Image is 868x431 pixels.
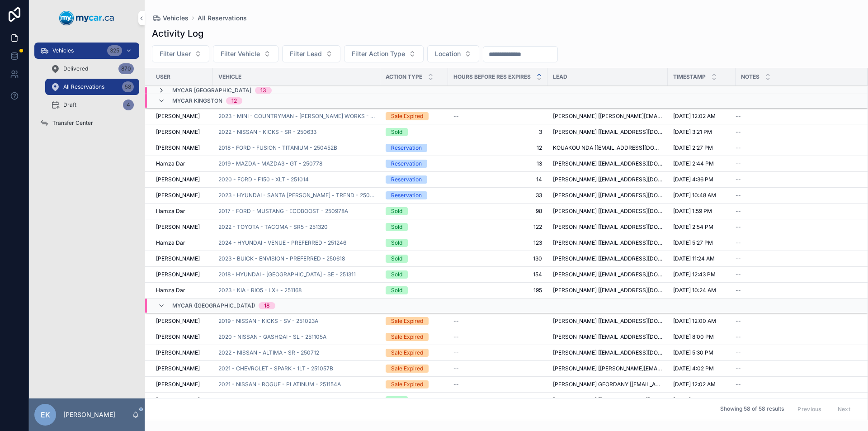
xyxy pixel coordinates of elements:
span: [DATE] 12:02 AM [673,113,716,120]
div: Sold [391,207,402,215]
a: 2023 - KIA - RIO5 - LX+ - 251168 [218,287,302,294]
div: 12 [231,97,237,104]
a: Vehicles [152,14,189,23]
span: Hamza Dar [156,208,185,215]
span: 2019 - NISSAN - KICKS - SV - 251023A [218,317,318,325]
div: Sale Expired [391,112,423,120]
span: Showing 58 of 58 results [720,406,784,413]
a: 2023 - HYUNDAI - SANTA [PERSON_NAME] - TREND - 250440 [218,192,375,199]
span: [PERSON_NAME] [[EMAIL_ADDRESS][DOMAIN_NAME]] [553,317,662,325]
span: -- [736,381,741,388]
span: [PERSON_NAME] [156,113,200,120]
span: [PERSON_NAME] [[PERSON_NAME][EMAIL_ADDRESS][DOMAIN_NAME]] [553,365,662,372]
a: 2023 - MINI - COUNTRYMAN - [PERSON_NAME] WORKS - 251351 [218,113,375,120]
span: [PERSON_NAME] [[EMAIL_ADDRESS][DOMAIN_NAME]] [553,208,662,215]
span: 14 [453,176,542,183]
span: 98 [453,208,542,215]
span: [PERSON_NAME] [156,271,200,278]
span: 2023 - SUBARU - CROSSTREK - OUTDOOR - 251221A [218,397,357,404]
span: Transfer Center [52,119,93,127]
span: -- [736,128,741,136]
a: Draft4 [45,97,139,113]
span: [PERSON_NAME] [[EMAIL_ADDRESS][DOMAIN_NAME]] [553,271,662,278]
div: Sold [391,286,402,294]
div: 870 [118,63,134,74]
a: 2019 - MAZDA - MAZDA3 - GT - 250778 [218,160,322,167]
a: 2022 - NISSAN - ALTIMA - SR - 250712 [218,349,319,356]
span: [PERSON_NAME] [[EMAIL_ADDRESS][DOMAIN_NAME]] [553,128,662,136]
span: [PERSON_NAME] [[EMAIL_ADDRESS][DOMAIN_NAME]] [553,349,662,356]
div: Reservation [391,144,422,152]
span: -- [453,349,459,356]
span: [DATE] 3:21 PM [673,128,712,136]
a: Transfer Center [34,115,139,131]
span: 123 [453,239,542,246]
span: -- [736,160,741,167]
span: [PERSON_NAME] [156,365,200,372]
a: All Reservations [198,14,247,23]
span: [DATE] 4:02 PM [673,365,714,372]
span: -- [736,144,741,152]
span: [PERSON_NAME] [156,128,200,136]
span: [DATE] 4:45 PM [673,397,714,404]
span: [PERSON_NAME] GEORDANY [[EMAIL_ADDRESS][DOMAIN_NAME]] [553,381,662,388]
span: [DATE] 11:24 AM [673,255,715,262]
a: All Reservations58 [45,79,139,95]
span: [PERSON_NAME] [156,349,200,356]
span: Hours Before Res Expires [453,73,531,81]
span: MyCar [GEOGRAPHIC_DATA] [172,87,251,94]
div: 4 [123,99,134,110]
span: Draft [63,101,76,109]
span: Hamza Dar [156,239,185,246]
span: [PERSON_NAME] [156,381,200,388]
span: -- [736,255,741,262]
span: -- [453,113,459,120]
span: [DATE] 2:54 PM [673,223,713,231]
span: [PERSON_NAME] [[EMAIL_ADDRESS][DOMAIN_NAME]] [553,176,662,183]
a: 2022 - TOYOTA - TACOMA - SR5 - 251320 [218,223,328,231]
span: [PERSON_NAME] [156,192,200,199]
span: 13 [453,160,542,167]
span: 2020 - NISSAN - QASHQAI - SL - 251105A [218,333,326,341]
button: Select Button [427,45,479,62]
div: Sold [391,270,402,279]
span: -- [736,176,741,183]
span: Filter User [160,49,191,58]
span: KOUAKOU NDA [[EMAIL_ADDRESS][DOMAIN_NAME]] [553,144,662,152]
span: [DATE] 12:00 AM [673,317,716,325]
span: 130 [453,255,542,262]
span: 2021 - NISSAN - ROGUE - PLATINUM - 251154A [218,381,341,388]
span: -- [736,271,741,278]
span: 2023 - BUICK - ENVISION - PREFERRED - 250618 [218,255,345,262]
span: Vehicles [163,14,189,23]
span: Hamza Dar [156,160,185,167]
span: -- [453,333,459,341]
span: [DATE] 10:24 AM [673,287,716,294]
div: Reservation [391,175,422,184]
a: 2021 - CHEVROLET - SPARK - 1LT - 251057B [218,365,333,372]
button: Select Button [152,45,209,62]
span: 2017 - FORD - MUSTANG - ECOBOOST - 250978A [218,208,348,215]
span: -- [736,223,741,231]
span: Filter Action Type [352,49,405,58]
p: [PERSON_NAME] [63,410,115,419]
div: Sold [391,255,402,263]
span: Timestamp [673,73,706,81]
a: 2022 - NISSAN - KICKS - SR - 250633 [218,128,316,136]
a: 2018 - FORD - FUSION - TITANIUM - 250452B [218,144,337,152]
span: Delivered [63,65,88,72]
span: 122 [453,223,542,231]
a: 2024 - HYUNDAI - VENUE - PREFERRED - 251246 [218,239,346,246]
span: MyCar ([GEOGRAPHIC_DATA]) [172,302,255,309]
button: Select Button [344,45,424,62]
span: -- [736,239,741,246]
span: Vehicles [52,47,74,54]
div: Reservation [391,191,422,199]
span: [DATE] 2:44 PM [673,160,714,167]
